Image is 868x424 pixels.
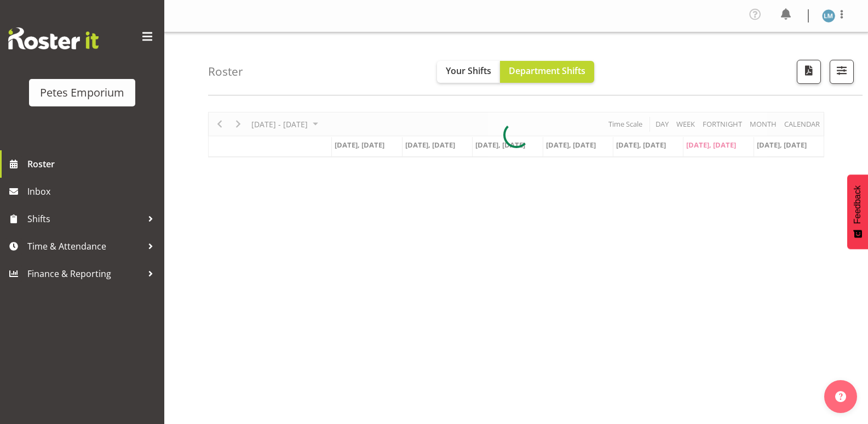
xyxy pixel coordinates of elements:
img: lianne-morete5410.jpg [822,9,835,22]
h4: Roster [208,65,243,78]
span: Feedback [853,185,863,224]
div: Petes Emporium [40,84,124,101]
span: Time & Attendance [27,238,142,255]
span: Shifts [27,211,142,227]
button: Department Shifts [500,61,594,83]
span: Your Shifts [446,65,491,77]
img: help-xxl-2.png [835,391,846,402]
span: Roster [27,156,159,172]
button: Feedback - Show survey [847,174,868,249]
span: Finance & Reporting [27,265,142,282]
button: Filter Shifts [830,60,854,84]
button: Download a PDF of the roster according to the set date range. [797,60,821,84]
img: Rosterit website logo [8,27,99,49]
button: Your Shifts [437,61,500,83]
span: Inbox [27,183,159,200]
span: Department Shifts [509,65,585,77]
